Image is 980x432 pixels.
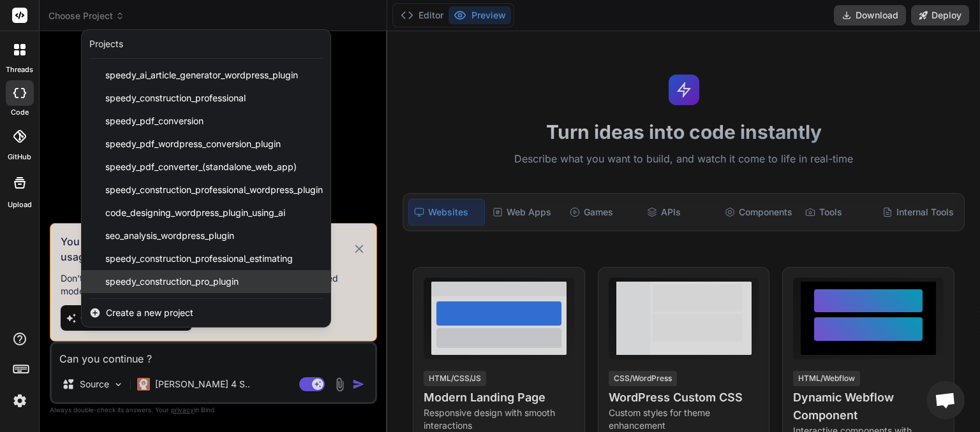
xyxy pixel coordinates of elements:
[105,275,239,288] span: speedy_construction_pro_plugin
[105,69,298,82] span: speedy_ai_article_generator_wordpress_plugin
[89,38,123,50] div: Projects
[105,92,246,104] span: speedy_construction_professional
[11,107,29,118] label: code
[8,199,32,210] label: Upload
[105,184,323,196] span: speedy_construction_professional_wordpress_plugin
[926,381,965,419] a: Open chat
[8,152,31,162] label: GitHub
[9,390,31,412] img: settings
[106,306,193,319] span: Create a new project
[105,138,281,150] span: speedy_pdf_wordpress_conversion_plugin
[105,252,293,265] span: speedy_construction_professional_estimating
[105,206,285,219] span: code_designing_wordpress_plugin_using_ai
[6,64,33,75] label: threads
[105,161,297,173] span: speedy_pdf_converter_(standalone_web_app)
[105,115,204,127] span: speedy_pdf_conversion
[105,229,234,242] span: seo_analysis_wordpress_plugin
